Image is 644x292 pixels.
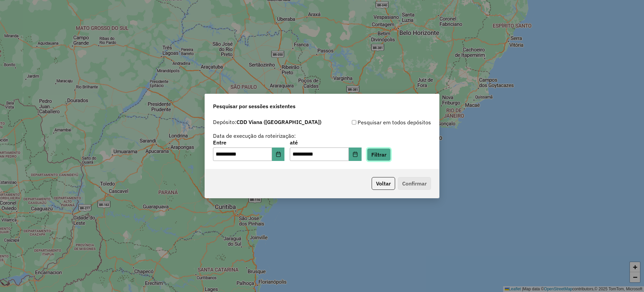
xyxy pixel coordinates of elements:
label: Data de execução da roteirização: [213,132,296,140]
label: até [290,138,361,147]
label: Entre [213,138,284,147]
div: Pesquisar em todos depósitos [322,118,431,126]
button: Filtrar [367,148,391,161]
button: Choose Date [272,148,285,161]
button: Voltar [372,177,395,190]
button: Choose Date [349,148,362,161]
strong: CDD Viana ([GEOGRAPHIC_DATA]) [236,119,321,125]
label: Depósito: [213,118,321,126]
span: Pesquisar por sessões existentes [213,102,296,110]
